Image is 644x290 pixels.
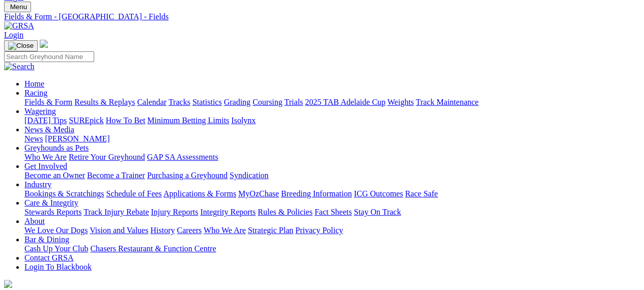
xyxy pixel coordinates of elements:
[4,31,23,39] a: Login
[24,217,45,225] a: About
[87,171,145,180] a: Become a Trainer
[83,208,149,216] a: Track Injury Rebate
[147,171,228,180] a: Purchasing a Greyhound
[24,226,88,235] a: We Love Our Dogs
[24,98,640,107] div: Racing
[151,208,198,216] a: Injury Reports
[24,107,56,115] a: Wagering
[354,208,401,216] a: Stay On Track
[224,98,250,106] a: Grading
[24,134,43,143] a: News
[416,98,479,106] a: Track Maintenance
[24,89,47,97] a: Racing
[24,79,44,88] a: Home
[295,226,343,235] a: Privacy Policy
[45,134,109,143] a: [PERSON_NAME]
[74,98,135,106] a: Results & Replays
[387,98,414,106] a: Weights
[405,189,437,198] a: Race Safe
[24,189,104,198] a: Bookings & Scratchings
[253,98,283,106] a: Coursing
[24,189,640,198] div: Industry
[106,116,146,125] a: How To Bet
[106,189,161,198] a: Schedule of Fees
[24,143,89,152] a: Greyhounds as Pets
[4,280,12,288] img: logo-grsa-white.png
[24,171,85,180] a: Become an Owner
[24,235,69,244] a: Bar & Dining
[284,98,303,106] a: Trials
[24,153,67,161] a: Who We Are
[24,162,67,170] a: Get Involved
[4,62,35,71] img: Search
[24,226,640,235] div: About
[169,98,190,106] a: Tracks
[163,189,236,198] a: Applications & Forms
[24,125,74,134] a: News & Media
[8,42,34,50] img: Close
[90,244,216,253] a: Chasers Restaurant & Function Centre
[147,116,229,125] a: Minimum Betting Limits
[24,263,92,271] a: Login To Blackbook
[354,189,403,198] a: ICG Outcomes
[24,116,67,125] a: [DATE] Tips
[40,40,48,48] img: logo-grsa-white.png
[281,189,352,198] a: Breeding Information
[200,208,256,216] a: Integrity Reports
[24,253,73,262] a: Contact GRSA
[24,134,640,143] div: News & Media
[177,226,202,235] a: Careers
[248,226,293,235] a: Strategic Plan
[204,226,246,235] a: Who We Are
[24,208,81,216] a: Stewards Reports
[147,153,218,161] a: GAP SA Assessments
[150,226,175,235] a: History
[4,40,38,51] button: Toggle navigation
[10,3,27,11] span: Menu
[305,98,385,106] a: 2025 TAB Adelaide Cup
[258,208,313,216] a: Rules & Policies
[238,189,279,198] a: MyOzChase
[24,171,640,180] div: Get Involved
[69,153,145,161] a: Retire Your Greyhound
[4,12,640,21] a: Fields & Form - [GEOGRAPHIC_DATA] - Fields
[90,226,148,235] a: Vision and Values
[24,198,78,207] a: Care & Integrity
[24,244,640,253] div: Bar & Dining
[315,208,352,216] a: Fact Sheets
[24,244,88,253] a: Cash Up Your Club
[230,171,268,180] a: Syndication
[24,116,640,125] div: Wagering
[69,116,103,125] a: SUREpick
[231,116,256,125] a: Isolynx
[4,51,94,62] input: Search
[24,153,640,162] div: Greyhounds as Pets
[192,98,222,106] a: Statistics
[4,2,31,12] button: Toggle navigation
[137,98,166,106] a: Calendar
[24,98,72,106] a: Fields & Form
[24,208,640,217] div: Care & Integrity
[4,21,34,31] img: GRSA
[24,180,51,189] a: Industry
